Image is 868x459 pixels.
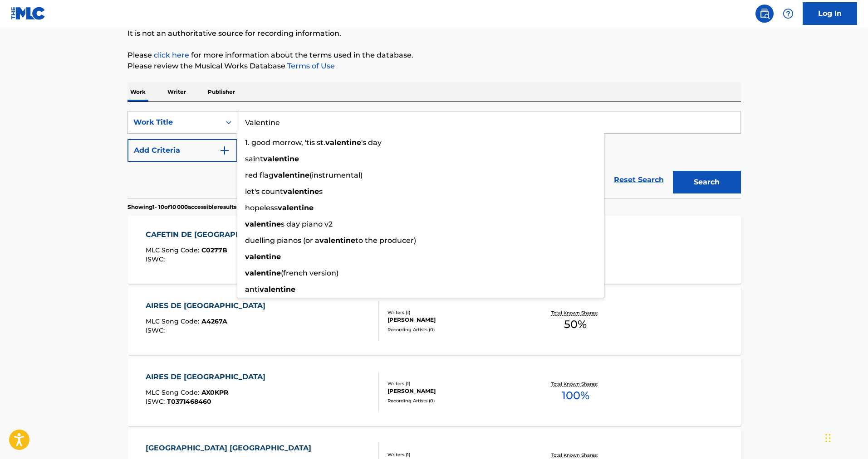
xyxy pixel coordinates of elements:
div: Recording Artists ( 0 ) [387,397,525,404]
p: Total Known Shares: [551,452,600,459]
p: Publisher [205,82,238,101]
div: Recording Artists ( 0 ) [387,326,525,333]
span: to the producer) [355,236,416,245]
span: (instrumental) [309,171,363,179]
span: saint [245,155,263,163]
span: red flag [245,171,274,179]
iframe: Chat Widget [823,416,868,459]
div: [PERSON_NAME] [387,316,525,324]
a: AIRES DE [GEOGRAPHIC_DATA]MLC Song Code:AX0KPRISWC:T0371468460Writers (1)[PERSON_NAME]Recording A... [128,358,741,426]
span: ISWC : [146,255,167,263]
div: CAFETIN DE [GEOGRAPHIC_DATA] [146,229,280,240]
strong: valentine [274,171,309,179]
div: [GEOGRAPHIC_DATA] [GEOGRAPHIC_DATA] [146,443,316,454]
span: duelling pianos (or a [245,236,319,245]
a: Public Search [755,5,774,23]
span: AX0KPR [201,388,228,396]
a: Terms of Use [285,62,335,70]
span: MLC Song Code : [146,317,201,325]
div: Help [779,5,797,23]
div: Work Title [133,117,215,128]
span: s [319,187,323,196]
a: Reset Search [609,170,668,190]
span: 1. good morrow, 'tis st. [245,138,325,147]
strong: valentine [263,155,299,163]
strong: valentine [260,285,295,294]
a: AIRES DE [GEOGRAPHIC_DATA]MLC Song Code:A4267AISWC:Writers (1)[PERSON_NAME]Recording Artists (0)T... [128,287,741,355]
strong: valentine [278,203,314,212]
span: (french version) [281,269,338,277]
form: Search Form [128,111,741,198]
span: C0277B [201,246,227,254]
span: ISWC : [146,397,167,406]
div: Glisser [825,425,831,452]
span: let's count [245,187,283,196]
span: A4267A [201,317,227,325]
p: Please review the Musical Works Database [128,61,741,72]
span: anti [245,285,260,294]
strong: valentine [319,236,355,245]
strong: valentine [245,220,281,228]
div: Writers ( 1 ) [387,451,525,458]
p: Writer [165,82,189,101]
span: ISWC : [146,326,167,334]
a: Log In [803,2,857,25]
div: [PERSON_NAME] [387,387,525,395]
span: 's day [361,138,382,147]
button: Add Criteria [128,139,237,162]
span: 100 % [562,387,589,404]
div: Writers ( 1 ) [387,309,525,316]
span: T0371468460 [167,397,211,406]
span: 50 % [564,316,587,333]
span: hopeless [245,203,278,212]
strong: valentine [245,269,281,277]
div: Widget de chat [823,416,868,459]
div: AIRES DE [GEOGRAPHIC_DATA] [146,300,270,311]
img: help [783,8,794,19]
p: It is not an authoritative source for recording information. [128,28,741,39]
a: click here [154,51,189,59]
div: Writers ( 1 ) [387,380,525,387]
strong: valentine [325,138,361,147]
button: Search [673,171,741,193]
span: MLC Song Code : [146,388,201,396]
p: Work [128,82,148,101]
strong: valentine [283,187,319,196]
img: MLC Logo [11,7,46,20]
a: CAFETIN DE [GEOGRAPHIC_DATA]MLC Song Code:C0277BISWC:Writers (2)E. [PERSON_NAME] MORESRecording A... [128,216,741,284]
div: AIRES DE [GEOGRAPHIC_DATA] [146,372,270,382]
strong: valentine [245,252,281,261]
span: MLC Song Code : [146,246,201,254]
p: Total Known Shares: [551,381,600,387]
img: search [759,8,770,19]
span: s day piano v2 [281,220,333,228]
p: Showing 1 - 10 of 10 000 accessible results (Total 830 189 ) [128,203,276,211]
p: Please for more information about the terms used in the database. [128,50,741,61]
p: Total Known Shares: [551,309,600,316]
img: 9d2ae6d4665cec9f34b9.svg [219,145,230,156]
